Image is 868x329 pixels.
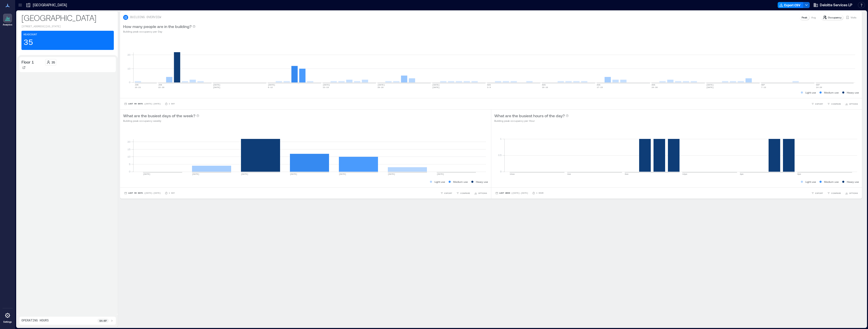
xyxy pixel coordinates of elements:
[129,163,130,166] tspan: 5
[377,86,384,88] text: 20-26
[805,180,816,184] p: Light use
[831,102,841,105] span: COMPARE
[241,173,248,175] text: [DATE]
[339,173,346,175] text: [DATE]
[129,81,130,84] tspan: 0
[123,113,195,119] p: What are the busiest days of the week?
[487,84,491,86] text: AUG
[831,192,841,195] span: COMPARE
[487,86,491,88] text: 3-9
[761,86,766,88] text: 7-13
[23,33,37,37] p: Headcount
[815,192,823,195] span: EXPORT
[597,84,601,86] text: AUG
[510,173,514,175] text: 12am
[127,155,130,158] tspan: 10
[21,319,49,323] p: Operating Hours
[849,102,858,105] span: OPTIONS
[460,192,470,195] span: COMPARE
[847,180,859,184] p: Heavy use
[500,170,501,173] tspan: 0
[652,84,655,86] text: AUG
[3,320,12,323] p: Settings
[797,173,801,175] text: 8pm
[143,173,150,175] text: [DATE]
[625,173,629,175] text: 8am
[23,38,33,48] p: 35
[268,86,273,88] text: 6-12
[99,319,107,323] p: 8a - 6p
[213,84,221,86] text: [DATE]
[815,102,823,105] span: EXPORT
[820,3,852,8] span: Deloitte Services LP
[476,180,488,184] p: Heavy use
[810,191,824,196] button: EXPORT
[844,191,859,196] button: OPTIONS
[828,15,842,19] p: Occupancy
[706,84,714,86] text: [DATE]
[567,173,571,175] text: 4am
[432,84,440,86] text: [DATE]
[494,191,529,196] button: Last Week |[DATE]-[DATE]
[652,86,658,88] text: 24-30
[268,84,275,86] text: [DATE]
[816,86,822,88] text: 14-20
[494,119,569,123] p: Building peak occupancy per Hour
[439,191,453,196] button: EXPORT
[135,86,141,88] text: 15-21
[805,91,816,95] p: Light use
[847,91,859,95] p: Heavy use
[437,173,444,175] text: [DATE]
[323,84,330,86] text: [DATE]
[33,3,67,8] p: [GEOGRAPHIC_DATA]
[811,15,816,19] p: Avg
[824,91,839,95] p: Medium use
[135,84,139,86] text: JUN
[453,180,468,184] p: Medium use
[2,309,14,325] a: Settings
[323,86,329,88] text: 13-19
[810,101,824,106] button: EXPORT
[778,2,803,8] button: Export CSV
[542,86,548,88] text: 10-16
[706,86,714,88] text: [DATE]
[824,180,839,184] p: Medium use
[130,15,161,19] p: BUILDING OVERVIEW
[129,170,130,173] tspan: 0
[826,101,842,106] button: COMPARE
[21,13,114,23] p: [GEOGRAPHIC_DATA]
[826,191,842,196] button: COMPARE
[455,191,471,196] button: COMPARE
[473,191,488,196] button: OPTIONS
[849,192,858,195] span: OPTIONS
[478,192,487,195] span: OPTIONS
[500,137,501,140] tspan: 1
[3,23,12,26] p: Analytics
[51,60,55,64] p: 35
[127,140,130,143] tspan: 20
[761,84,765,86] text: SEP
[432,86,440,88] text: [DATE]
[1,12,14,28] a: Analytics
[740,173,744,175] text: 4pm
[812,1,854,9] button: Deloitte Services LP
[21,59,34,65] p: Floor 1
[21,25,114,29] p: [STREET_ADDRESS][US_STATE]
[123,119,199,123] p: Building peak occupancy weekly
[542,84,546,86] text: AUG
[802,15,807,19] p: Peak
[127,53,130,56] tspan: 20
[123,101,162,106] button: Last 90 Days |[DATE]-[DATE]
[435,180,445,184] p: Light use
[844,101,859,106] button: OPTIONS
[123,23,192,29] p: How many people are in the building?
[123,191,162,196] button: Last 90 Days |[DATE]-[DATE]
[290,173,297,175] text: [DATE]
[377,84,385,86] text: [DATE]
[444,192,452,195] span: EXPORT
[158,84,162,86] text: JUN
[816,84,820,86] text: SEP
[213,86,221,88] text: [DATE]
[597,86,603,88] text: 17-23
[494,113,565,119] p: What are the busiest hours of the day?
